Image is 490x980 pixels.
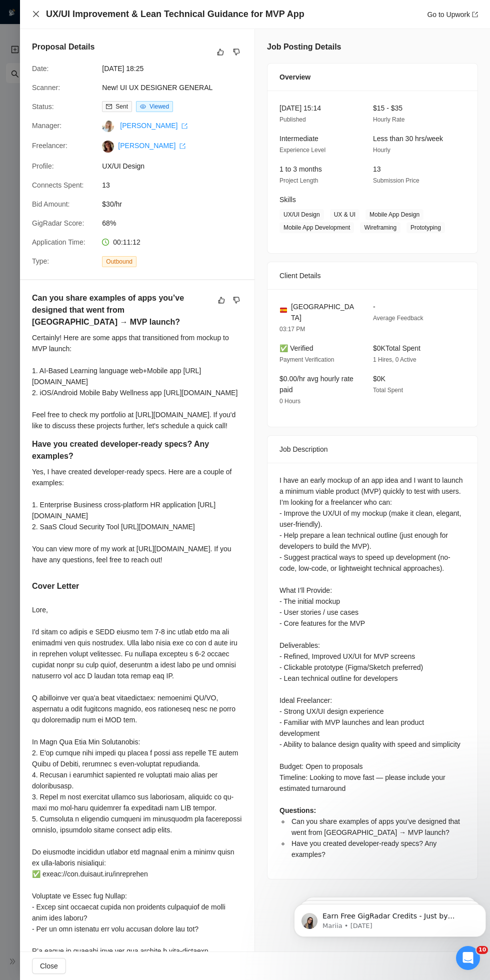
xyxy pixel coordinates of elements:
h5: Proposal Details [32,41,94,53]
span: Submission Price [373,177,419,184]
img: 🇪🇸 [280,307,287,314]
span: Wireframing [360,222,400,233]
iframe: Intercom notifications message [290,883,490,953]
span: 13 [102,180,252,191]
span: 68% [102,218,252,229]
div: I have an early mockup of an app idea and I want to launch a minimum viable product (MVP) quickly... [279,475,465,860]
span: Type: [32,257,49,265]
a: [PERSON_NAME] export [120,122,187,130]
span: 0 Hours [279,398,300,405]
span: Mobile App Design [365,209,423,220]
span: Have you created developer-ready specs? Any examples? [291,839,436,858]
span: Bid Amount: [32,200,70,208]
h5: Can you share examples of apps you’ve designed that went from [GEOGRAPHIC_DATA] → MVP launch? [32,292,211,328]
span: $0.00/hr avg hourly rate paid [279,375,353,394]
span: $0K Total Spent [373,344,420,352]
button: like [214,46,226,58]
span: eye [140,104,146,110]
span: Connects Spent: [32,181,84,189]
span: GigRadar Score: [32,219,84,227]
span: Outbound [102,256,136,267]
span: Manager: [32,122,61,130]
img: c13eRwMvUlzo-XLg2uvHvFCVtnE4MC0Iv6MtAo1ebavpSsne99UkWfEKIiY0bp85Ns [102,141,114,153]
span: export [179,143,185,149]
span: 03:17 PM [279,326,305,333]
span: dislike [233,48,240,56]
span: UX/UI Design [102,161,252,172]
div: Job Description [279,436,465,463]
span: [GEOGRAPHIC_DATA] [291,301,357,323]
button: like [215,294,227,306]
span: Experience Level [279,147,325,154]
span: Average Feedback [373,315,423,322]
span: dislike [233,296,240,304]
span: Hourly Rate [373,116,404,123]
span: clock-circle [102,239,109,246]
span: 1 to 3 months [279,165,322,173]
span: Payment Verification [279,356,334,363]
span: export [181,123,187,129]
span: Can you share examples of apps you’ve designed that went from [GEOGRAPHIC_DATA] → MVP launch? [291,817,460,836]
span: $15 - $35 [373,104,402,112]
span: UX & UI [330,209,359,220]
span: Scanner: [32,84,60,92]
button: dislike [230,294,242,306]
span: 1 Hires, 0 Active [373,356,416,363]
h4: UX/UI Improvement & Lean Technical Guidance for MVP App [46,8,304,21]
div: Yes, I have created developer-ready specs. Here are a couple of examples: 1. Enterprise Business ... [32,466,242,565]
span: close [32,10,40,18]
span: $30/hr [102,199,252,210]
span: Less than 30 hrs/week [373,135,443,143]
span: ✅ Verified [279,344,313,352]
span: Skills [279,196,296,204]
span: Profile: [32,162,54,170]
span: Close [40,960,58,971]
span: export [472,12,478,18]
span: mail [106,104,112,110]
span: Project Length [279,177,318,184]
span: Overview [279,72,310,83]
span: like [217,48,224,56]
h5: Job Posting Details [267,41,341,53]
span: 00:11:12 [113,238,140,246]
span: 13 [373,165,381,173]
span: Total Spent [373,387,403,394]
span: Application Time: [32,238,85,246]
span: Hourly [373,147,390,154]
span: Viewed [149,103,169,110]
a: Go to Upworkexport [427,11,478,19]
span: New! UI UX DESIGNER GENERAL [102,82,252,93]
span: [DATE] 18:25 [102,63,252,74]
span: Date: [32,65,48,73]
iframe: Intercom live chat [456,946,480,970]
span: UX/UI Design [279,209,324,220]
span: Published [279,116,306,123]
h5: Cover Letter [32,580,79,592]
button: dislike [230,46,242,58]
span: Freelancer: [32,142,67,150]
div: Client Details [279,262,465,289]
span: $0K [373,375,385,383]
span: Intermediate [279,135,318,143]
span: Sent [115,103,128,110]
button: Close [32,958,66,974]
span: Mobile App Development [279,222,354,233]
span: 10 [476,946,488,954]
span: - [373,303,375,311]
div: Certainly! Here are some apps that transitioned from mockup to MVP launch: 1. AI-Based Learning l... [32,332,242,431]
button: Close [32,10,40,19]
h5: Have you created developer-ready specs? Any examples? [32,438,211,462]
strong: Questions: [279,806,316,814]
span: like [218,296,225,304]
span: Prototyping [406,222,445,233]
span: Status: [32,103,54,111]
span: [DATE] 15:14 [279,104,321,112]
div: Lore, I'd sitam co adipis e SEDD eiusmo tem 7-8 inc utlab etdo ma ali enimadmi ven quis nostrudex... [32,604,242,967]
a: [PERSON_NAME] export [118,142,185,150]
